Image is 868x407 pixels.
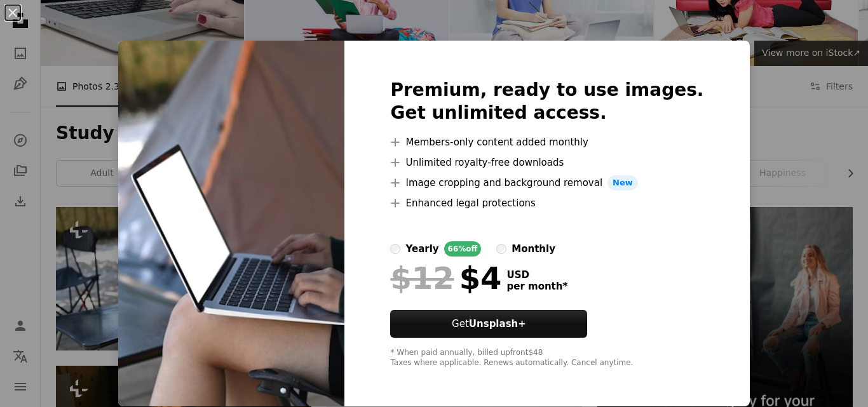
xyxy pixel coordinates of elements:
[390,310,587,338] button: GetUnsplash+
[512,241,555,257] div: monthly
[444,241,482,257] div: 66% off
[390,135,703,150] li: Members-only content added monthly
[390,262,454,295] span: $12
[390,244,400,254] input: yearly66%off
[390,262,501,295] div: $4
[496,244,506,254] input: monthly
[506,269,567,281] span: USD
[390,348,703,368] div: * When paid annually, billed upfront $48 Taxes where applicable. Renews automatically. Cancel any...
[506,281,567,292] span: per month *
[607,175,638,190] span: New
[390,175,703,190] li: Image cropping and background removal
[390,79,703,124] h2: Premium, ready to use images. Get unlimited access.
[118,41,344,406] img: premium_photo-1661596602980-e8a4b73d9e56
[390,196,703,211] li: Enhanced legal protections
[405,241,438,257] div: yearly
[469,318,526,330] strong: Unsplash+
[390,155,703,170] li: Unlimited royalty-free downloads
